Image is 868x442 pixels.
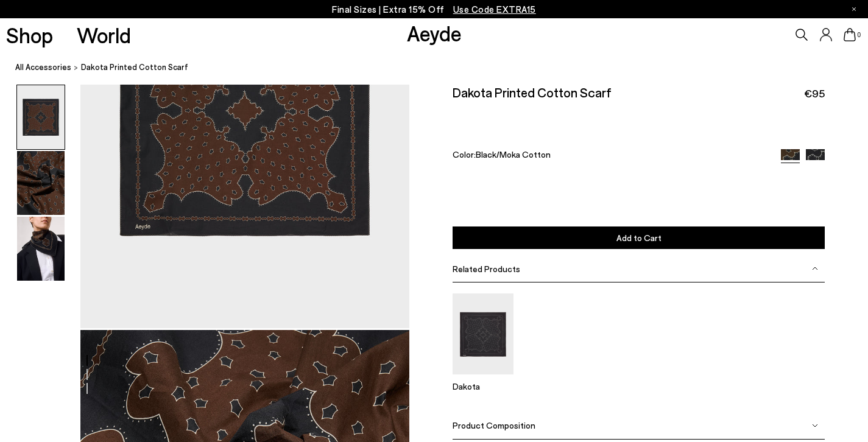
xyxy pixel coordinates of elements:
span: Black/Moka Cotton [476,149,551,160]
img: svg%3E [812,265,818,272]
p: Final Sizes | Extra 15% Off [332,2,536,17]
img: svg%3E [812,423,818,429]
span: 0 [856,32,862,38]
img: Dakota Printed Cotton Scarf - Image 3 [17,217,65,281]
h2: Dakota Printed Cotton Scarf [453,85,611,100]
button: Add to Cart [453,226,824,249]
a: All Accessories [15,61,71,74]
span: Dakota Printed Cotton Scarf [81,61,188,74]
div: Color: [453,149,769,163]
span: Add to Cart [616,233,662,243]
span: Navigate to /collections/ss25-final-sizes [453,4,536,15]
p: Dakota [453,381,513,391]
a: World [77,24,131,46]
a: Shop [6,24,53,46]
img: Dakota Printed Cotton Scarf - Image 1 [17,85,65,149]
nav: breadcrumb [15,51,868,85]
img: Dakota Printed Cotton Scarf [453,293,513,374]
a: 0 [844,28,856,41]
span: Related Products [453,264,520,274]
span: €95 [804,86,825,101]
img: Dakota Printed Cotton Scarf - Image 2 [17,151,65,215]
a: Dakota Printed Cotton Scarf Dakota [453,366,513,391]
span: Product Composition [453,420,535,430]
a: Aeyde [407,20,462,46]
